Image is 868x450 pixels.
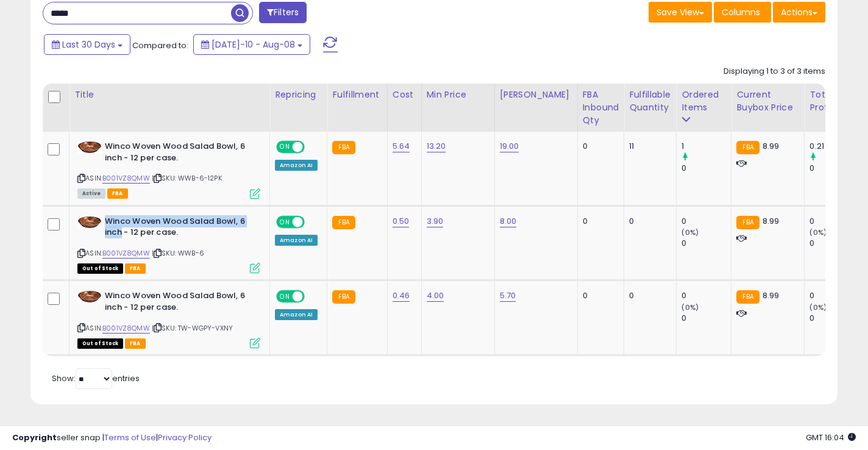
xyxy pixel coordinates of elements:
a: Privacy Policy [158,432,212,443]
div: Displaying 1 to 3 of 3 items [724,66,825,77]
small: (0%) [809,302,827,312]
div: Total Profit [809,88,854,114]
div: Min Price [427,88,489,101]
div: ASIN: [77,290,260,347]
a: 5.64 [393,140,410,152]
div: seller snap | | [12,432,212,444]
div: 0.21 [809,141,859,152]
div: 1 [681,141,731,152]
span: All listings that are currently out of stock and unavailable for purchase on Amazon [77,338,123,349]
span: 8.99 [763,290,780,301]
span: 8.99 [763,215,780,227]
span: ON [277,142,293,152]
button: Last 30 Days [44,34,130,55]
span: 2025-09-9 16:04 GMT [806,432,856,443]
span: FBA [125,338,146,349]
a: 4.00 [427,290,444,302]
a: 13.20 [427,140,446,152]
span: All listings that are currently out of stock and unavailable for purchase on Amazon [77,263,123,274]
div: Amazon AI [275,235,318,246]
div: [PERSON_NAME] [500,88,572,101]
small: (0%) [809,227,827,237]
span: Compared to: [132,40,188,51]
div: Title [74,88,265,101]
div: 0 [809,163,859,174]
div: Ordered Items [681,88,726,114]
span: Last 30 Days [62,38,115,51]
div: 0 [629,290,667,301]
span: All listings currently available for purchase on Amazon [77,188,105,199]
button: Actions [773,2,825,23]
div: Amazon AI [275,160,318,171]
b: Winco Woven Wood Salad Bowl, 6 inch - 12 per case. [105,290,253,316]
a: 0.46 [393,290,410,302]
div: ASIN: [77,141,260,198]
span: | SKU: WWB-6-12PK [152,173,222,183]
div: 0 [809,290,859,301]
div: FBA inbound Qty [583,88,619,127]
span: FBA [107,188,128,199]
span: 8.99 [763,140,780,152]
button: Save View [649,2,712,23]
div: 0 [681,216,731,227]
b: Winco Woven Wood Salad Bowl, 6 inch - 12 per case. [105,141,253,166]
span: Columns [722,6,760,18]
div: Cost [393,88,416,101]
div: Current Buybox Price [736,88,799,114]
div: Repricing [275,88,322,101]
img: 41uHDz1b1zL._SL40_.jpg [77,216,102,229]
div: 0 [809,238,859,249]
div: 0 [681,313,731,324]
div: 0 [681,238,731,249]
div: Fulfillable Quantity [629,88,671,114]
span: | SKU: WWB-6 [152,248,204,258]
a: 5.70 [500,290,516,302]
span: | SKU: TW-WGPY-VXNY [152,323,233,333]
div: 11 [629,141,667,152]
img: 41uHDz1b1zL._SL40_.jpg [77,141,102,154]
a: 0.50 [393,215,410,227]
a: 3.90 [427,215,444,227]
a: B001VZ8QMW [102,323,150,334]
span: OFF [303,216,322,227]
button: Filters [259,2,307,23]
div: 0 [681,163,731,174]
div: 0 [583,290,615,301]
a: B001VZ8QMW [102,173,150,184]
div: 0 [809,216,859,227]
span: FBA [125,263,146,274]
small: FBA [332,141,355,154]
div: ASIN: [77,216,260,273]
small: FBA [332,290,355,304]
small: (0%) [681,302,699,312]
div: 0 [809,313,859,324]
span: ON [277,291,293,302]
a: Terms of Use [104,432,156,443]
strong: Copyright [12,432,57,443]
span: [DATE]-10 - Aug-08 [212,38,295,51]
small: FBA [736,141,759,154]
img: 41uHDz1b1zL._SL40_.jpg [77,290,102,303]
div: 0 [583,216,615,227]
b: Winco Woven Wood Salad Bowl, 6 inch - 12 per case. [105,216,253,241]
span: ON [277,216,293,227]
div: 0 [629,216,667,227]
small: FBA [736,290,759,304]
a: B001VZ8QMW [102,248,150,259]
button: Columns [714,2,771,23]
small: FBA [736,216,759,229]
div: Amazon AI [275,309,318,320]
small: (0%) [681,227,699,237]
span: OFF [303,142,322,152]
div: 0 [681,290,731,301]
div: 0 [583,141,615,152]
small: FBA [332,216,355,229]
div: Fulfillment [332,88,382,101]
button: [DATE]-10 - Aug-08 [193,34,310,55]
a: 19.00 [500,140,519,152]
span: OFF [303,291,322,302]
a: 8.00 [500,215,517,227]
span: Show: entries [52,373,140,384]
